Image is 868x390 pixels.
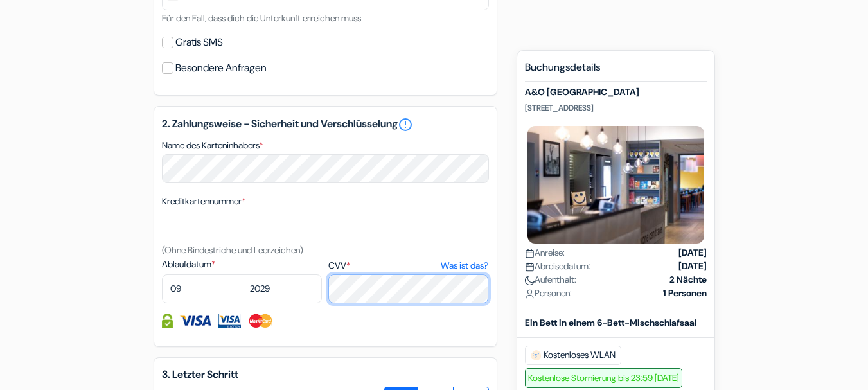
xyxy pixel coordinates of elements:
p: [STREET_ADDRESS] [525,103,707,113]
strong: [DATE] [678,246,707,260]
strong: [DATE] [678,260,707,273]
strong: 1 Personen [663,287,707,300]
label: Gratis SMS [175,33,223,51]
img: calendar.svg [525,262,535,272]
img: calendar.svg [525,249,535,258]
small: Für den Fall, dass dich die Unterkunft erreichen muss [162,12,361,24]
span: Kostenloses WLAN [525,346,621,365]
img: Visa [179,314,211,328]
a: Was ist das? [441,259,488,272]
span: Personen: [525,287,572,300]
label: CVV [328,259,488,272]
img: user_icon.svg [525,289,535,299]
span: Aufenthalt: [525,273,576,287]
img: Visa Electron [218,314,241,328]
label: Name des Karteninhabers [162,139,263,152]
img: moon.svg [525,276,535,285]
img: Master Card [247,314,274,328]
label: Kreditkartennummer [162,195,245,208]
h5: A&O [GEOGRAPHIC_DATA] [525,87,707,98]
b: Ein Bett in einem 6-Bett-Mischschlafsaal [525,317,696,328]
span: Anreise: [525,246,565,260]
img: free_wifi.svg [531,350,541,360]
a: error_outline [398,117,413,132]
img: Kreditkarteninformationen sind vollständig verschlüsselt und gesichert [162,314,173,328]
h5: 3. Letzter Schritt [162,368,489,380]
small: (Ohne Bindestriche und Leerzeichen) [162,244,303,256]
span: Kostenlose Stornierung bis 23:59 [DATE] [525,368,682,388]
label: Ablaufdatum [162,258,322,271]
span: Abreisedatum: [525,260,590,273]
h5: 2. Zahlungsweise - Sicherheit und Verschlüsselung [162,117,489,132]
label: Besondere Anfragen [175,59,267,77]
h5: Buchungsdetails [525,61,707,82]
strong: 2 Nächte [669,273,707,287]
